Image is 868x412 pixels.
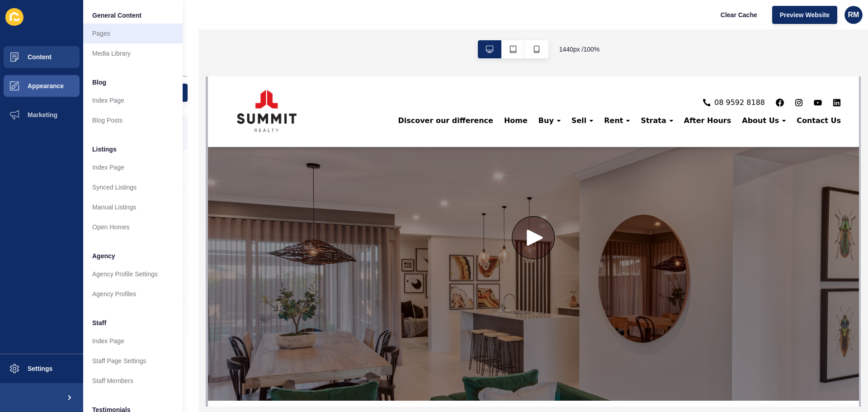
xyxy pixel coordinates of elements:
span: Strata [433,40,458,48]
a: Blog Posts [83,110,183,130]
span: Sell [363,40,378,48]
a: Agency Profiles [83,284,183,304]
a: Agency Profile Settings [83,264,183,284]
span: Listings [92,145,117,154]
span: Staff [92,318,106,327]
div: Rent [391,40,427,49]
a: Discover our difference [184,40,291,48]
a: youtube [606,22,614,30]
a: Synced Listings [83,177,183,197]
a: Staff Members [83,371,183,391]
a: Media Library [83,43,183,63]
div: Sell [358,40,391,49]
a: Pages [83,24,183,43]
span: Clear Cache [721,10,757,19]
div: Strata [427,40,470,49]
a: Staff Page Settings [83,351,183,371]
img: logo [18,2,99,68]
a: Index Page [83,157,183,177]
span: Rent [396,40,415,48]
a: Contact Us [583,40,633,48]
span: Blog [92,78,106,87]
span: About Us [534,40,571,48]
a: After Hours [471,40,529,48]
button: Preview Website [772,6,837,24]
a: facebook [568,22,576,30]
span: 1440 px / 100 % [559,45,600,54]
a: Manual Listings [83,197,183,217]
span: General Content [92,11,142,20]
div: About Us [528,40,583,49]
span: Buy [330,40,346,48]
a: Open Homes [83,217,183,237]
span: Preview Website [780,10,830,19]
a: instagram [587,22,595,30]
span: 08 9592 8188 [506,21,557,32]
a: Index Page [83,331,183,351]
button: Clear Cache [713,6,765,24]
span: RM [848,10,859,19]
div: Buy [325,40,358,49]
a: linkedin [625,22,633,30]
a: Index Page [83,90,183,110]
span: Agency [92,251,115,260]
a: 08 9592 8188 [495,22,557,30]
a: Home [291,40,325,48]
